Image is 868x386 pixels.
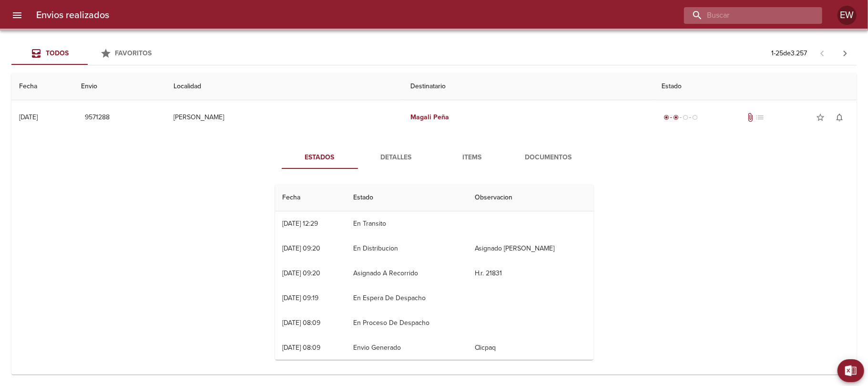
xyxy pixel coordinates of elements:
p: 1 - 25 de 3.257 [771,49,807,58]
span: radio_button_unchecked [683,115,688,120]
span: radio_button_unchecked [692,115,698,120]
div: [DATE] 08:09 [283,319,321,327]
span: No tiene pedido asociado [756,113,765,122]
div: [DATE] 08:09 [283,344,321,352]
td: H.r. 21831 [467,261,593,286]
th: Localidad [166,73,403,100]
span: star_border [816,113,825,122]
button: menu [6,4,29,27]
div: Abrir información de usuario [837,6,857,25]
span: 9571288 [85,112,110,124]
span: Detalles [364,152,429,164]
td: [PERSON_NAME] [166,100,403,135]
th: Fecha [11,73,73,100]
span: Pagina anterior [811,48,834,58]
div: Tabs detalle de guia [282,146,587,169]
span: radio_button_checked [664,115,669,120]
span: Favoritos [115,49,152,57]
th: Estado [654,73,857,100]
span: Items [440,152,505,164]
td: Asignado [PERSON_NAME] [467,236,593,261]
span: notifications_none [835,113,844,122]
input: buscar [684,7,806,24]
div: Tabs Envios [11,42,164,65]
button: 9571288 [81,109,113,126]
span: Pagina siguiente [834,42,857,65]
div: EW [837,6,857,25]
th: Destinatario [403,73,654,100]
span: Documentos [516,152,581,164]
td: En Espera De Despacho [346,286,467,311]
table: Tabla de seguimiento [275,184,593,360]
td: Asignado A Recorrido [346,261,467,286]
td: En Distribucion [346,236,467,261]
h6: Envios realizados [36,8,109,23]
div: Despachado [662,113,700,122]
td: Envio Generado [346,335,467,360]
span: Estados [287,152,352,164]
div: [DATE] 12:29 [283,219,318,228]
span: radio_button_checked [673,115,679,120]
th: Fecha [275,184,346,211]
td: Clicpaq [467,335,593,360]
button: Agregar a favoritos [811,108,830,127]
em: Peña [433,113,449,121]
span: Tiene documentos adjuntos [746,113,756,122]
span: Todos [46,49,69,57]
th: Observacion [467,184,593,211]
button: Exportar Excel [837,359,864,382]
button: Activar notificaciones [830,108,849,127]
td: En Proceso De Despacho [346,311,467,335]
div: [DATE] 09:20 [283,244,321,252]
div: [DATE] 09:19 [283,294,319,302]
td: En Transito [346,211,467,236]
th: Envio [73,73,166,100]
div: [DATE] [19,113,38,121]
div: [DATE] 09:20 [283,269,321,277]
em: Magali [410,113,431,121]
th: Estado [346,184,467,211]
